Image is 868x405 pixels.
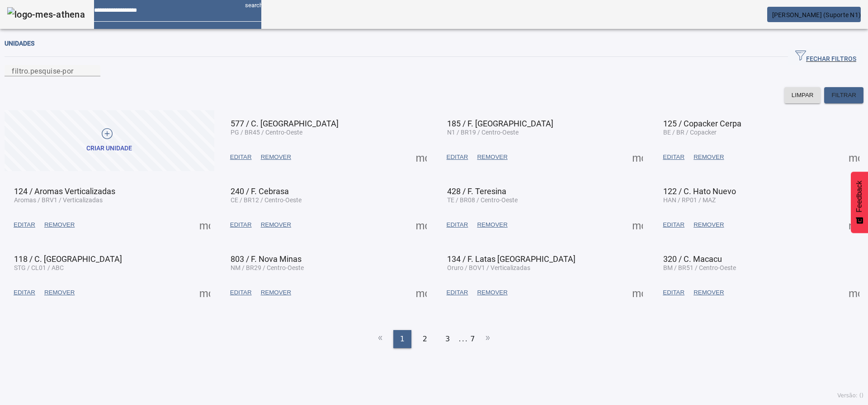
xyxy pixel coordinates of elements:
[447,186,506,196] span: 428 / F. Teresina
[14,196,103,204] span: Aromas / BRV1 / Verticalizadas
[40,284,79,301] button: REMOVER
[846,149,862,165] button: Mais
[5,40,34,47] span: Unidades
[447,220,468,229] span: EDITAR
[7,7,85,22] img: logo-mes-athena
[231,196,302,204] span: CE / BR12 / Centro-Oeste
[226,284,256,301] button: EDITAR
[256,284,296,301] button: REMOVER
[477,153,507,162] span: REMOVER
[413,217,429,233] button: Mais
[663,186,736,196] span: 122 / C. Hato Nuevo
[658,149,689,165] button: EDITAR
[846,284,862,301] button: Mais
[423,334,427,344] span: 2
[788,49,863,65] button: FECHAR FILTROS
[663,129,717,136] span: BE / BR / Copacker
[663,119,741,128] span: 125 / Copacker Cerpa
[629,284,646,301] button: Mais
[14,220,35,229] span: EDITAR
[230,220,252,229] span: EDITAR
[689,217,728,233] button: REMOVER
[231,264,304,271] span: NM / BR29 / Centro-Oeste
[14,288,35,297] span: EDITAR
[629,217,646,233] button: Mais
[663,254,722,264] span: 320 / C. Macacu
[86,144,132,153] div: Criar unidade
[226,149,256,165] button: EDITAR
[663,153,684,162] span: EDITAR
[772,11,861,19] span: [PERSON_NAME] (Suporte N1)
[256,149,296,165] button: REMOVER
[689,149,728,165] button: REMOVER
[197,217,213,233] button: Mais
[472,149,512,165] button: REMOVER
[689,284,728,301] button: REMOVER
[663,196,716,204] span: HAN / RP01 / MAZ
[784,87,821,103] button: LIMPAR
[472,217,512,233] button: REMOVER
[855,181,863,212] span: Feedback
[442,217,473,233] button: EDITAR
[226,217,256,233] button: EDITAR
[693,153,724,162] span: REMOVER
[470,330,475,348] li: 7
[792,91,814,100] span: LIMPAR
[795,50,856,64] span: FECHAR FILTROS
[663,264,736,271] span: BM / BR51 / Centro-Oeste
[230,153,252,162] span: EDITAR
[5,110,214,171] button: Criar unidade
[261,220,291,229] span: REMOVER
[14,264,64,271] span: STG / CL01 / ABC
[231,186,289,196] span: 240 / F. Cebrasa
[837,392,863,399] span: Versão: ()
[445,334,450,344] span: 3
[447,196,518,204] span: TE / BR08 / Centro-Oeste
[231,254,302,264] span: 803 / F. Nova Minas
[256,217,296,233] button: REMOVER
[846,217,862,233] button: Mais
[14,186,115,196] span: 124 / Aromas Verticalizadas
[629,149,646,165] button: Mais
[231,119,339,128] span: 577 / C. [GEOGRAPHIC_DATA]
[459,330,468,348] li: ...
[442,284,473,301] button: EDITAR
[831,91,856,100] span: FILTRAR
[658,284,689,301] button: EDITAR
[693,220,724,229] span: REMOVER
[447,254,576,264] span: 134 / F. Latas [GEOGRAPHIC_DATA]
[851,172,868,233] button: Feedback - Mostrar pesquisa
[231,129,302,136] span: PG / BR45 / Centro-Oeste
[44,288,75,297] span: REMOVER
[447,288,468,297] span: EDITAR
[663,288,684,297] span: EDITAR
[261,153,291,162] span: REMOVER
[197,284,213,301] button: Mais
[447,119,553,128] span: 185 / F. [GEOGRAPHIC_DATA]
[447,153,468,162] span: EDITAR
[477,288,507,297] span: REMOVER
[447,129,519,136] span: N1 / BR19 / Centro-Oeste
[44,220,75,229] span: REMOVER
[413,149,429,165] button: Mais
[693,288,724,297] span: REMOVER
[14,254,122,264] span: 118 / C. [GEOGRAPHIC_DATA]
[824,87,863,103] button: FILTRAR
[230,288,252,297] span: EDITAR
[658,217,689,233] button: EDITAR
[447,264,530,271] span: Oruro / BOV1 / Verticalizadas
[9,217,40,233] button: EDITAR
[261,288,291,297] span: REMOVER
[663,220,684,229] span: EDITAR
[9,284,40,301] button: EDITAR
[12,66,74,75] mat-label: filtro.pesquise-por
[477,220,507,229] span: REMOVER
[40,217,79,233] button: REMOVER
[442,149,473,165] button: EDITAR
[413,284,429,301] button: Mais
[472,284,512,301] button: REMOVER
